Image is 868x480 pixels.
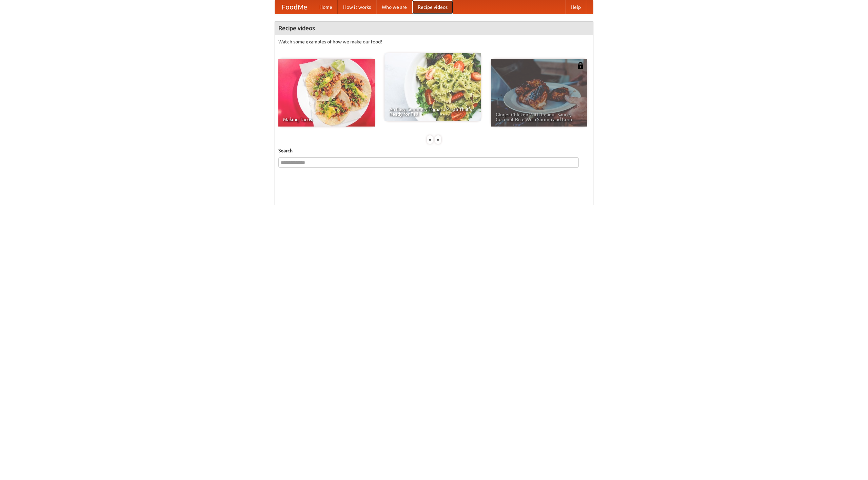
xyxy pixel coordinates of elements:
a: An Easy, Summery Tomato Pasta That's Ready for Fall [384,53,481,121]
h4: Recipe videos [275,21,593,35]
a: Help [565,0,586,14]
span: Making Tacos [283,117,370,122]
a: Making Tacos [278,59,375,127]
p: Watch some examples of how we make our food! [278,38,590,45]
div: » [435,135,441,144]
img: 483408.png [577,62,584,69]
h5: Search [278,147,590,154]
a: Who we are [376,0,412,14]
div: « [427,135,433,144]
a: How it works [338,0,376,14]
a: FoodMe [275,0,314,14]
a: Home [314,0,338,14]
span: An Easy, Summery Tomato Pasta That's Ready for Fall [389,107,476,116]
a: Recipe videos [412,0,453,14]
